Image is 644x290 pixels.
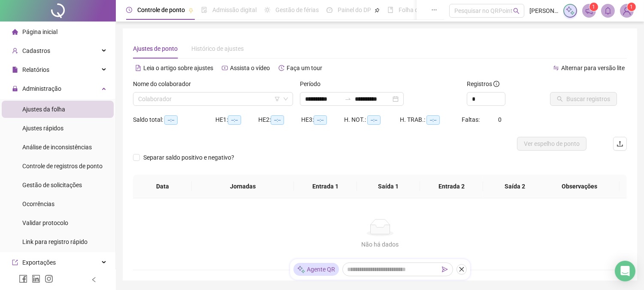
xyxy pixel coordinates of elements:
span: Histórico de ajustes [191,45,244,52]
span: to [345,96,351,102]
th: Jornadas [192,175,293,198]
div: Agente QR [293,263,339,276]
div: H. TRAB.: [400,115,462,125]
span: Admissão digital [212,6,257,13]
span: [PERSON_NAME] [529,6,558,15]
th: Entrada 1 [294,175,357,198]
span: Gestão de solicitações [22,182,82,188]
span: Alternar para versão lite [561,65,625,71]
span: swap [553,65,559,71]
img: sparkle-icon.fc2bf0ac1784a2077858766a79e2daf3.svg [565,6,575,15]
span: file-text [135,65,141,71]
span: Análise de inconsistências [22,144,92,151]
span: --:-- [367,115,381,125]
span: file-done [201,7,207,13]
span: dashboard [327,7,333,13]
span: Painel do DP [338,6,371,13]
span: --:-- [314,115,327,125]
span: Ocorrências [22,201,54,207]
label: Período [300,79,326,89]
th: Entrada 2 [420,175,483,198]
button: Buscar registros [550,92,617,106]
span: Link para registro rápido [22,238,88,245]
th: Data [133,175,192,198]
span: --:-- [426,115,440,125]
span: Leia o artigo sobre ajustes [143,65,213,71]
span: lock [12,86,18,92]
span: Faça um tour [287,65,322,71]
div: Saldo total: [133,115,215,125]
span: --:-- [228,115,241,125]
span: Página inicial [22,28,57,35]
div: HE 2: [258,115,301,125]
span: Controle de ponto [137,6,185,13]
span: close [459,266,465,272]
span: Ajustes rápidos [22,125,63,132]
div: HE 1: [215,115,258,125]
th: Saída 2 [483,175,546,198]
sup: 1 [590,3,598,11]
span: instagram [45,275,53,283]
span: Separar saldo positivo e negativo? [140,153,238,162]
button: Ver espelho de ponto [517,137,587,151]
span: clock-circle [126,7,132,13]
span: Ajustes de ponto [133,45,178,52]
span: info-circle [493,81,499,87]
span: pushpin [188,8,194,13]
span: Registros [467,79,499,89]
div: Open Intercom Messenger [615,261,635,281]
span: export [12,259,18,265]
span: 1 [593,4,596,10]
span: Relatórios [22,66,49,73]
span: file [12,67,18,73]
span: pushpin [375,8,380,13]
span: ellipsis [431,7,437,13]
span: bell [604,7,612,15]
div: H. NOT.: [344,115,400,125]
span: search [513,8,520,14]
span: Exportações [22,259,56,266]
span: Cadastros [22,47,50,54]
span: Observações [546,182,613,191]
span: filter [275,96,280,102]
span: Ajustes da folha [22,106,65,113]
span: left [91,277,97,283]
span: Faltas: [462,116,481,123]
span: send [442,266,448,272]
img: sparkle-icon.fc2bf0ac1784a2077858766a79e2daf3.svg [297,265,305,274]
sup: Atualize o seu contato no menu Meus Dados [627,3,636,11]
span: Folha de pagamento [399,6,454,13]
th: Observações [539,175,620,198]
span: youtube [222,65,228,71]
span: Administração [22,85,61,92]
div: HE 3: [301,115,344,125]
span: user-add [12,48,18,54]
span: Gestão de férias [275,6,319,13]
label: Nome do colaborador [133,79,197,89]
img: 54111 [620,4,633,17]
span: 1 [630,4,633,10]
span: linkedin [32,275,40,283]
span: Validar protocolo [22,219,68,226]
span: history [278,65,284,71]
span: sun [264,7,270,13]
span: Assista o vídeo [230,65,270,71]
span: facebook [19,275,27,283]
div: Não há dados [143,240,617,249]
span: --:-- [271,115,284,125]
span: --:-- [164,115,178,125]
span: Controle de registros de ponto [22,163,103,170]
th: Saída 1 [357,175,420,198]
span: upload [617,140,623,147]
span: book [387,7,393,13]
span: 0 [498,116,502,123]
span: down [283,96,288,102]
span: home [12,29,18,35]
span: notification [585,7,593,15]
span: swap-right [345,96,351,102]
